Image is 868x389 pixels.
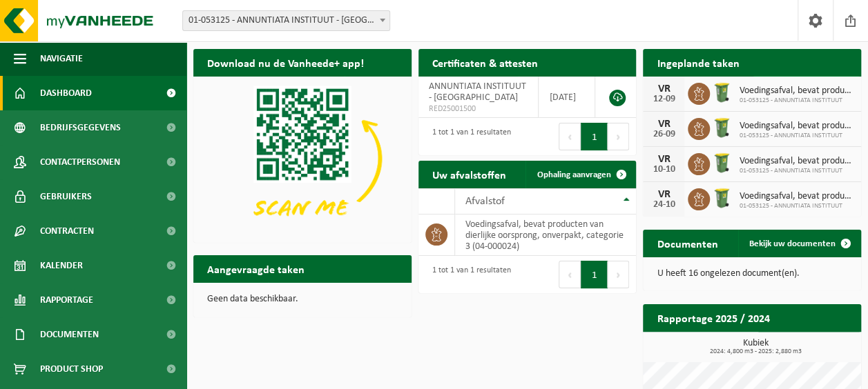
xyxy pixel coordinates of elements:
[643,230,731,257] h2: Documenten
[193,77,412,240] img: Download de VHEPlus App
[40,283,93,317] span: Rapportage
[40,317,99,352] span: Documenten
[581,261,608,288] button: 1
[40,179,92,214] span: Gebruikers
[559,261,581,288] button: Previous
[429,103,528,114] span: RED25001500
[525,161,635,188] a: Ophaling aanvragen
[739,156,854,167] span: Voedingsafval, bevat producten van dierlijke oorsprong, onverpakt, categorie 3
[40,352,103,386] span: Product Shop
[739,191,854,202] span: Voedingsafval, bevat producten van dierlijke oorsprong, onverpakt, categorie 3
[40,145,120,179] span: Contactpersonen
[739,97,854,105] span: 01-053125 - ANNUNTIATA INSTITUUT
[657,269,847,279] p: U heeft 16 ongelezen document(en).
[643,49,753,76] h2: Ingeplande taken
[455,215,637,256] td: voedingsafval, bevat producten van dierlijke oorsprong, onverpakt, categorie 3 (04-000024)
[758,331,860,359] a: Bekijk rapportage
[425,259,511,290] div: 1 tot 1 van 1 resultaten
[710,186,733,210] img: WB-0240-HPE-GN-50
[650,130,677,139] div: 26-09
[581,123,608,150] button: 1
[193,255,318,282] h2: Aangevraagde taken
[738,230,860,257] a: Bekijk uw documenten
[40,41,83,76] span: Navigatie
[418,161,520,188] h2: Uw afvalstoffen
[739,86,854,97] span: Voedingsafval, bevat producten van dierlijke oorsprong, onverpakt, categorie 3
[749,239,836,248] span: Bekijk uw documenten
[40,110,121,145] span: Bedrijfsgegevens
[739,167,854,175] span: 01-053125 - ANNUNTIATA INSTITUUT
[650,119,677,130] div: VR
[739,132,854,140] span: 01-053125 - ANNUNTIATA INSTITUUT
[418,49,552,76] h2: Certificaten & attesten
[710,81,733,104] img: WB-0240-HPE-GN-50
[40,248,83,283] span: Kalender
[650,189,677,200] div: VR
[650,339,861,355] h3: Kubiek
[739,202,854,210] span: 01-053125 - ANNUNTIATA INSTITUUT
[40,214,94,248] span: Contracten
[537,170,610,179] span: Ophaling aanvragen
[539,77,595,118] td: [DATE]
[608,123,629,150] button: Next
[650,154,677,165] div: VR
[608,261,629,288] button: Next
[429,81,526,103] span: ANNUNTIATA INSTITUUT - [GEOGRAPHIC_DATA]
[182,10,390,31] span: 01-053125 - ANNUNTIATA INSTITUUT - VEURNE
[650,83,677,94] div: VR
[650,94,677,104] div: 12-09
[650,348,861,355] span: 2024: 4,800 m3 - 2025: 2,880 m3
[710,116,733,139] img: WB-0240-HPE-GN-50
[193,49,378,76] h2: Download nu de Vanheede+ app!
[650,165,677,174] div: 10-10
[40,76,92,110] span: Dashboard
[425,121,511,152] div: 1 tot 1 van 1 resultaten
[559,123,581,150] button: Previous
[650,200,677,210] div: 24-10
[465,196,505,207] span: Afvalstof
[710,151,733,174] img: WB-0240-HPE-GN-50
[739,121,854,132] span: Voedingsafval, bevat producten van dierlijke oorsprong, onverpakt, categorie 3
[207,295,398,304] p: Geen data beschikbaar.
[643,304,783,331] h2: Rapportage 2025 / 2024
[183,11,389,30] span: 01-053125 - ANNUNTIATA INSTITUUT - VEURNE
